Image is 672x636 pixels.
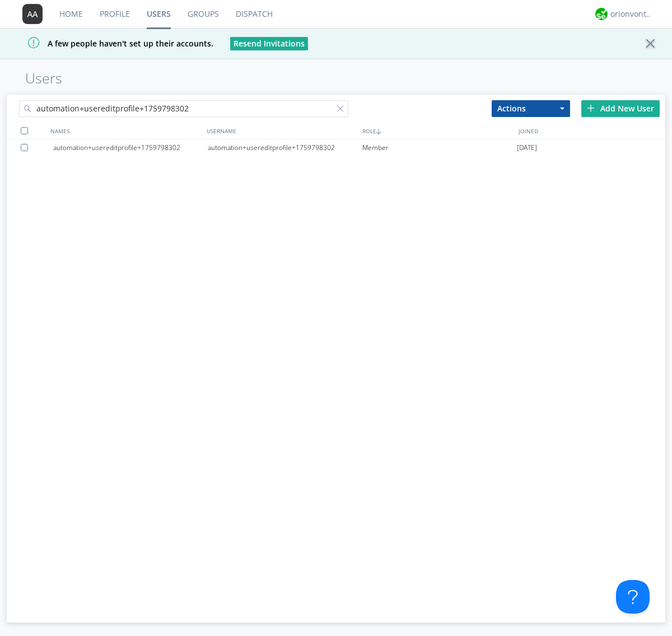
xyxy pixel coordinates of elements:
div: automation+usereditprofile+1759798302 [208,139,362,156]
input: Search users [19,100,348,117]
a: automation+usereditprofile+1759798302automation+usereditprofile+1759798302Member[DATE] [7,139,665,156]
img: plus.svg [587,104,595,112]
div: ROLE [360,123,516,139]
div: JOINED [516,123,672,139]
button: Actions [492,100,570,117]
img: 29d36aed6fa347d5a1537e7736e6aa13 [595,8,608,20]
div: Member [362,139,517,156]
div: orionvontas+atlas+automation+org2 [610,8,652,20]
div: USERNAME [204,123,360,139]
div: NAMES [48,123,204,139]
button: Resend Invitations [230,37,308,50]
div: Add New User [581,100,660,117]
span: A few people haven't set up their accounts. [8,38,213,49]
img: 373638.png [22,4,43,24]
div: automation+usereditprofile+1759798302 [53,139,208,156]
span: [DATE] [517,139,537,156]
iframe: Toggle Customer Support [616,580,650,614]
